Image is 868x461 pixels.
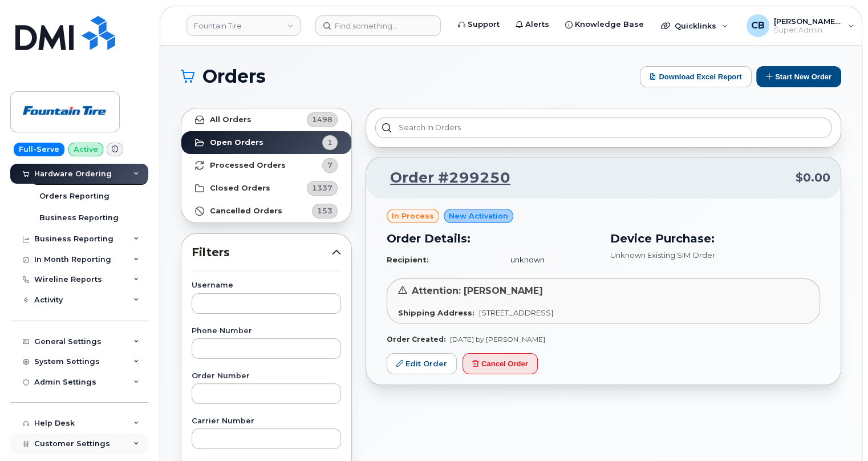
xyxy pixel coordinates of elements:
span: in process [392,211,434,221]
span: [DATE] by [PERSON_NAME] [450,335,545,343]
span: 1 [327,137,332,148]
a: Processed Orders7 [181,154,351,177]
input: Search in orders [375,118,832,138]
a: Edit Order [387,353,457,374]
h3: Order Details: [387,230,597,247]
strong: Closed Orders [210,184,270,193]
span: 1337 [312,183,332,193]
label: Order Number [192,373,341,380]
a: Open Orders1 [181,131,351,154]
h3: Device Purchase: [610,230,820,247]
strong: All Orders [210,115,252,124]
span: Unknown Existing SIM Order [610,250,715,260]
a: Order #299250 [376,168,510,188]
span: Orders [202,68,266,85]
span: 1498 [312,114,332,125]
span: 153 [317,205,332,216]
span: 7 [327,160,332,171]
strong: Recipient: [387,255,429,264]
a: Cancelled Orders153 [181,200,351,223]
label: Carrier Number [192,418,341,425]
button: Start New Order [756,66,841,87]
button: Cancel Order [463,353,538,374]
span: New Activation [449,211,508,221]
span: [STREET_ADDRESS] [479,308,553,317]
strong: Open Orders [210,138,263,147]
strong: Shipping Address: [398,308,474,317]
strong: Processed Orders [210,161,286,170]
span: Attention: [PERSON_NAME] [412,285,543,296]
label: Username [192,282,341,289]
a: All Orders1498 [181,108,351,131]
span: Filters [192,244,332,261]
strong: Cancelled Orders [210,207,282,216]
span: $0.00 [796,169,830,186]
a: Closed Orders1337 [181,177,351,200]
td: unknown [500,250,597,270]
button: Download Excel Report [640,66,752,87]
strong: Order Created: [387,335,445,343]
label: Phone Number [192,327,341,335]
iframe: Messenger Launcher [818,411,859,452]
